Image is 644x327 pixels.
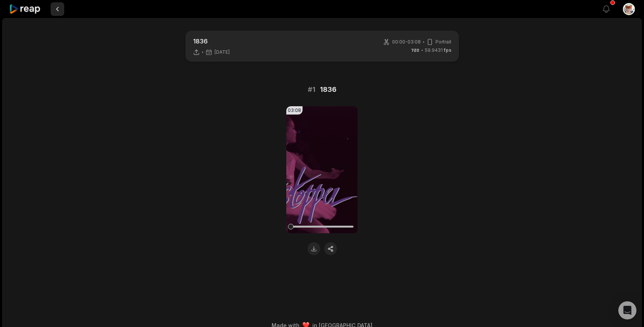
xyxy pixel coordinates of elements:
span: Portrait [436,39,451,45]
video: Your browser does not support mp4 format. [286,106,358,233]
span: 00:00 - 03:08 [392,39,421,45]
span: fps [444,47,451,53]
span: [DATE] [215,49,230,55]
span: 1836 [320,84,337,95]
span: # 1 [308,84,315,95]
p: 1836 [193,37,230,46]
span: 59.9431 [425,47,451,54]
div: Open Intercom Messenger [618,301,636,319]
